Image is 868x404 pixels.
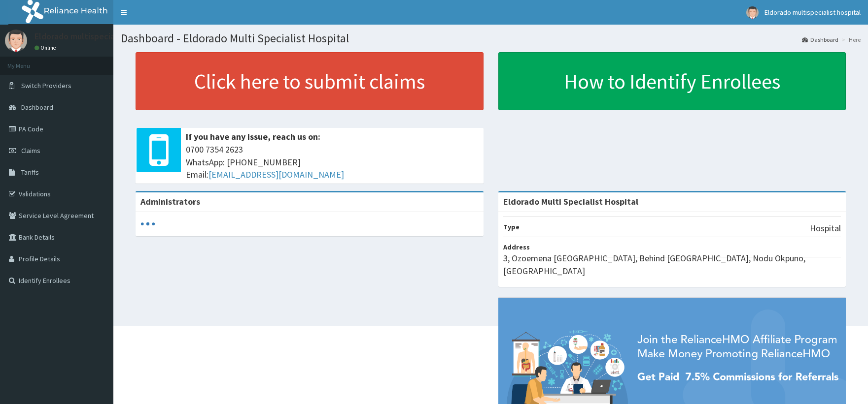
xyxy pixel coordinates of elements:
[140,196,200,207] b: Administrators
[802,35,838,44] a: Dashboard
[498,52,846,110] a: How to Identify Enrollees
[186,131,320,142] b: If you have any issue, reach us on:
[35,32,161,41] p: Eldorado multispecialist hospital
[21,103,53,112] span: Dashboard
[764,8,861,17] span: Eldorado multispecialist hospital
[140,217,155,231] svg: audio-loading
[208,169,344,180] a: [EMAIL_ADDRESS][DOMAIN_NAME]
[503,243,530,251] b: Address
[136,52,484,110] a: Click here to submit claims
[810,222,841,235] p: Hospital
[503,196,638,207] strong: Eldorado Multi Specialist Hospital
[5,30,27,52] img: User Image
[35,44,58,51] a: Online
[21,146,40,155] span: Claims
[21,81,71,90] span: Switch Providers
[121,32,861,45] h1: Dashboard - Eldorado Multi Specialist Hospital
[21,168,39,177] span: Tariffs
[186,143,479,181] span: 0700 7354 2623 WhatsApp: [PHONE_NUMBER] Email:
[503,222,520,231] b: Type
[839,35,861,44] li: Here
[503,252,841,277] p: 3, Ozoemena [GEOGRAPHIC_DATA], Behind [GEOGRAPHIC_DATA], Nodu Okpuno, [GEOGRAPHIC_DATA]
[746,6,759,19] img: User Image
